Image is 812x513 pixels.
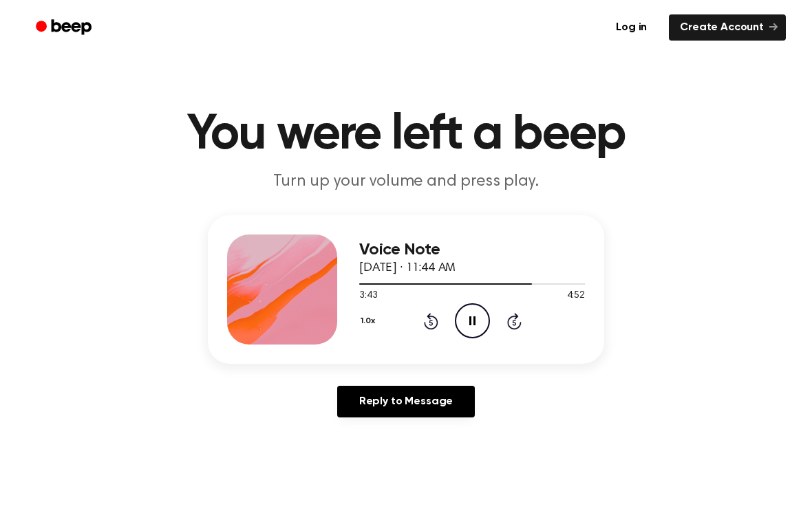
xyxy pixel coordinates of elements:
h1: You were left a beep [54,110,758,160]
button: 1.0x [359,309,380,333]
a: Reply to Message [337,386,475,417]
a: Log in [602,12,661,43]
p: Turn up your volume and press play. [142,171,670,193]
h3: Voice Note [359,241,585,259]
span: [DATE] · 11:44 AM [359,262,456,274]
span: 3:43 [359,289,377,303]
span: 4:52 [567,289,585,303]
a: Beep [26,14,104,41]
a: Create Account [669,14,786,41]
